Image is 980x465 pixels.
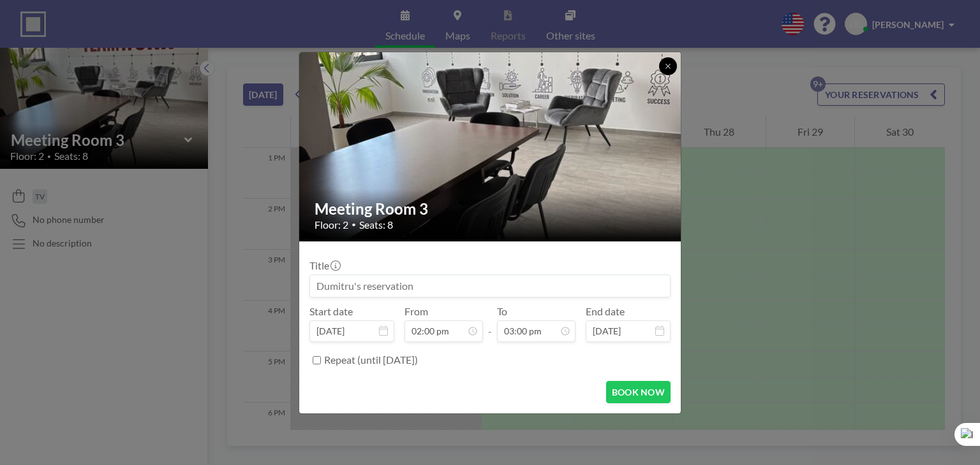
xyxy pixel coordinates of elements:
label: From [405,305,428,318]
span: Seats: 8 [359,218,393,231]
input: Dumitru's reservation [310,275,670,297]
label: To [497,305,507,318]
label: Start date [309,305,353,318]
span: • [352,220,356,229]
span: - [488,310,492,338]
label: Repeat (until [DATE]) [324,354,418,366]
label: End date [586,305,625,318]
span: Floor: 2 [315,218,348,231]
h2: Meeting Room 3 [315,199,667,218]
button: BOOK NOW [606,381,671,403]
label: Title [309,259,339,272]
